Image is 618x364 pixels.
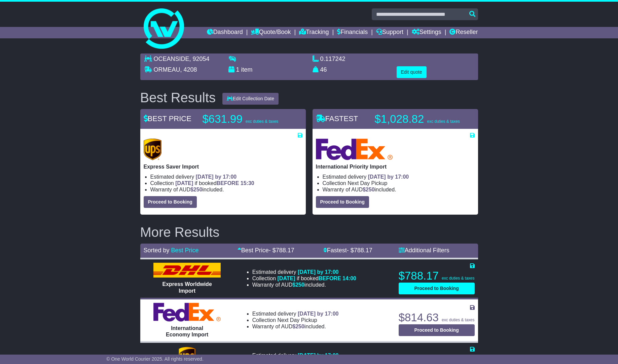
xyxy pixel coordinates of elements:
span: BEFORE [217,180,239,186]
li: Collection [150,180,302,186]
span: [DATE] by 17:00 [298,353,339,358]
a: Best Price- $788.17 [238,247,294,254]
span: if booked [175,180,254,186]
span: [DATE] by 17:00 [298,311,339,317]
span: 0.117242 [320,56,346,62]
span: [DATE] by 17:00 [196,174,237,180]
span: [DATE] by 17:00 [298,269,339,275]
li: Warranty of AUD included. [252,282,356,288]
p: $631.99 [203,112,287,126]
span: $ [292,282,304,288]
p: $1,028.82 [375,112,460,126]
span: if booked [278,276,356,281]
span: 15:30 [241,180,254,186]
span: International Economy Import [166,325,208,337]
div: Best Results [137,90,219,105]
span: [DATE] [278,276,295,281]
span: 250 [295,324,304,329]
p: $814.63 [399,311,475,324]
span: , 4208 [180,66,197,73]
span: Express Worldwide Import [162,281,212,293]
span: , 92054 [189,56,210,62]
span: Sorted by [144,247,170,254]
a: Financials [337,27,368,38]
h2: More Results [140,225,478,240]
span: [DATE] [175,180,193,186]
span: - $ [269,247,294,254]
img: DHL: Express Worldwide Import [153,263,221,278]
a: Tracking [299,27,329,38]
a: Support [376,27,403,38]
span: Next Day Pickup [278,317,317,323]
span: 46 [320,66,327,73]
button: Edit Collection Date [222,93,279,105]
button: Proceed to Booking [399,324,475,336]
li: Warranty of AUD included. [150,186,302,193]
li: Estimated delivery [252,311,339,317]
li: Estimated delivery [252,352,356,359]
span: [DATE] by 17:00 [368,174,409,180]
span: OCEANSIDE [154,56,189,62]
span: 250 [295,282,304,288]
span: Next Day Pickup [348,180,387,186]
span: BEFORE [319,276,341,281]
p: $788.17 [399,269,475,283]
span: $ [363,187,375,192]
p: Express Saver Import [144,163,302,170]
a: Settings [412,27,441,38]
span: 1 [236,66,240,73]
img: FedEx Express: International Economy Import [153,303,221,322]
span: $ [292,324,304,329]
span: 250 [366,187,375,192]
button: Proceed to Booking [399,283,475,294]
span: 788.17 [276,247,294,254]
span: 14:00 [342,276,356,281]
span: - $ [347,247,372,254]
li: Collection [252,317,339,323]
span: FASTEST [316,114,358,123]
span: exc duties & taxes [442,276,474,281]
span: exc duties & taxes [246,119,278,124]
li: Warranty of AUD included. [323,186,475,193]
span: 788.17 [354,247,372,254]
span: exc duties & taxes [427,119,460,124]
button: Proceed to Booking [316,196,369,208]
span: BEST PRICE [144,114,191,123]
span: 250 [193,187,203,192]
img: FedEx Express: International Priority Import [316,139,393,160]
a: Fastest- $788.17 [323,247,372,254]
a: Dashboard [207,27,243,38]
li: Estimated delivery [252,269,356,275]
a: Best Price [171,247,199,254]
a: Quote/Book [251,27,291,38]
span: ORMEAU [154,66,180,73]
span: exc duties & taxes [442,318,474,322]
li: Collection [252,275,356,282]
span: $ [190,187,203,192]
li: Estimated delivery [323,174,475,180]
span: item [241,66,253,73]
button: Edit quote [397,66,427,78]
span: © One World Courier 2025. All rights reserved. [106,356,204,362]
img: UPS (new): Express Saver Import [144,139,162,160]
p: International Priority Import [316,163,475,170]
a: Additional Filters [399,247,449,254]
button: Proceed to Booking [144,196,197,208]
a: Reseller [449,27,478,38]
li: Collection [323,180,475,186]
li: Warranty of AUD included. [252,323,339,330]
li: Estimated delivery [150,174,302,180]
